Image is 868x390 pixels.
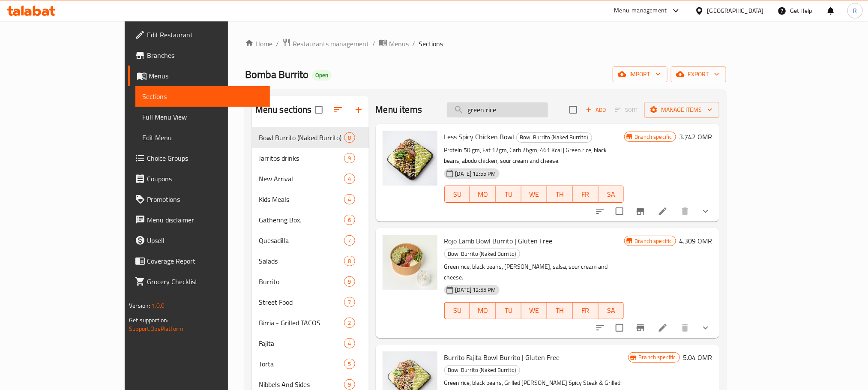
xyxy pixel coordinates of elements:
[344,174,355,184] div: items
[344,339,354,348] span: 4
[129,323,183,334] a: Support.OpsPlatform
[142,112,263,122] span: Full Menu View
[259,215,344,225] div: Gathering Box.
[252,210,369,230] div: Gathering Box.6
[259,318,344,328] span: Birria - Grilled TACOS
[671,66,726,82] button: export
[259,235,344,246] span: Quesadilla
[252,168,369,189] div: New Arrival4
[444,145,624,166] p: Protein 50 gm, Fat 12gm, Carb 26gm; 461 Kcal | Green rice, black beans, abodo chicken, sour cream...
[259,297,344,307] span: Street Food
[128,189,269,210] a: Promotions
[675,201,695,222] button: delete
[521,302,547,319] button: WE
[259,276,344,287] span: Burrito
[383,235,437,290] img: Rojo Lamb Bowl Burrito | Gluten Free
[252,148,369,168] div: Jarritos drinks9
[658,206,668,216] a: Edit menu item
[614,6,667,16] div: Menu-management
[679,131,712,143] h6: 3.742 OMR
[128,271,269,292] a: Grocery Checklist
[599,302,624,319] button: SA
[444,130,515,143] span: Less Spicy Chicken Bowl
[516,132,592,143] div: Bowl Burrito (Naked Burrito)
[245,38,726,49] nav: breadcrumb
[496,302,521,319] button: TU
[576,304,595,317] span: FR
[700,323,711,333] svg: Show Choices
[128,230,269,251] a: Upsell
[444,365,520,375] div: Bowl Burrito (Naked Burrito)
[135,127,269,148] a: Edit Menu
[499,304,518,317] span: TU
[525,188,544,201] span: WE
[152,300,165,311] span: 1.0.0
[644,102,719,118] button: Manage items
[444,186,470,203] button: SU
[135,107,269,127] a: Full Menu View
[128,168,269,189] a: Coupons
[128,24,269,45] a: Edit Restaurant
[547,302,573,319] button: TH
[344,379,355,390] div: items
[853,6,857,15] span: R
[344,216,354,224] span: 6
[635,353,679,361] span: Branch specific
[610,103,644,117] span: Select section first
[259,194,344,204] span: Kids Meals
[252,251,369,271] div: Salads8
[282,38,369,49] a: Restaurants management
[147,276,263,287] span: Grocery Checklist
[517,132,592,142] span: Bowl Burrito (Naked Burrito)
[473,304,492,317] span: MO
[576,188,595,201] span: FR
[611,202,629,220] span: Select to update
[683,351,712,363] h6: 5.04 OMR
[129,315,168,326] span: Get support on:
[259,132,344,143] span: Bowl Burrito (Naked Burrito)
[259,174,344,184] div: New Arrival
[259,256,344,266] span: Salads
[344,215,355,225] div: items
[252,271,369,292] div: Burrito9
[444,351,560,364] span: Burrito Fajita Bowl Burrito | Gluten Free
[344,237,354,245] span: 7
[675,318,695,338] button: delete
[651,105,712,115] span: Manage items
[445,365,520,375] span: Bowl Burrito (Naked Burrito)
[128,148,269,168] a: Choice Groups
[444,249,520,259] div: Bowl Burrito (Naked Burrito)
[259,359,344,369] span: Torta
[452,170,500,178] span: [DATE] 12:55 PM
[259,379,344,390] span: Nibbels And Sides
[344,276,355,287] div: items
[412,39,415,49] li: /
[128,210,269,230] a: Menu disclaimer
[252,312,369,333] div: Birria - Grilled TACOS2
[344,235,355,246] div: items
[611,319,629,337] span: Select to update
[620,69,661,80] span: import
[447,102,548,117] input: search
[252,333,369,354] div: Fajita4
[344,153,355,163] div: items
[128,45,269,66] a: Branches
[344,257,354,265] span: 8
[344,359,355,369] div: items
[444,302,470,319] button: SU
[551,304,569,317] span: TH
[678,69,719,80] span: export
[602,188,621,201] span: SA
[259,153,344,163] span: Jarritos drinks
[344,278,354,286] span: 9
[448,304,467,317] span: SU
[344,175,354,183] span: 4
[584,105,608,115] span: Add
[344,132,355,143] div: items
[470,302,496,319] button: MO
